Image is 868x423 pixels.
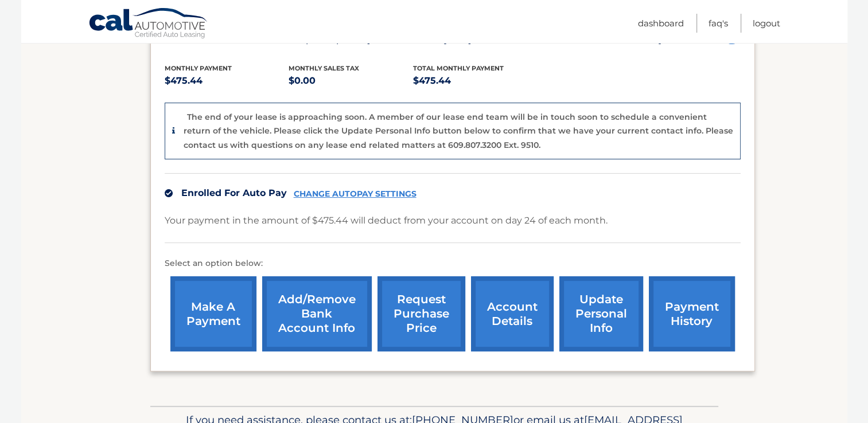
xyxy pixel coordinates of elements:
span: Monthly sales Tax [289,64,359,72]
a: payment history [649,276,735,351]
a: Cal Automotive [88,7,209,41]
p: Your payment in the amount of $475.44 will deduct from your account on day 24 of each month. [165,213,608,229]
span: Total Monthly Payment [413,64,504,72]
span: Enrolled For Auto Pay [181,187,287,198]
a: request purchase price [377,276,465,351]
a: make a payment [170,276,256,351]
p: $475.44 [413,73,538,89]
a: FAQ's [709,14,728,33]
p: $475.44 [165,73,289,89]
a: account details [471,276,554,351]
span: Monthly Payment [165,64,232,72]
a: Logout [753,14,780,33]
a: update personal info [559,276,643,351]
p: The end of your lease is approaching soon. A member of our lease end team will be in touch soon t... [184,112,733,150]
p: $0.00 [289,73,413,89]
img: check.svg [165,189,173,197]
a: Add/Remove bank account info [262,276,372,351]
a: Dashboard [638,14,684,33]
a: CHANGE AUTOPAY SETTINGS [294,189,417,199]
p: Select an option below: [165,257,741,271]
